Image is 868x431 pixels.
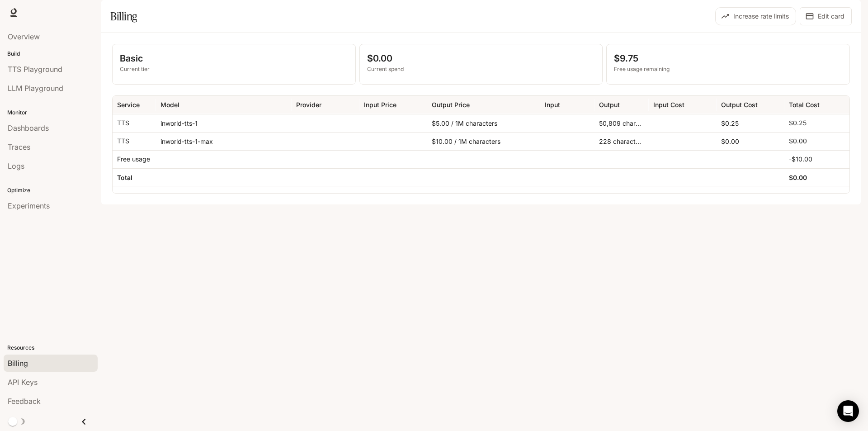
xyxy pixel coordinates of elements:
button: Edit card [800,7,852,25]
div: Model [160,101,179,109]
div: 228 characters [594,132,649,150]
div: Input Price [364,101,396,109]
div: 50,809 characters [594,114,649,132]
h6: $0.00 [789,173,807,182]
div: Input Cost [653,101,684,109]
button: Increase rate limits [715,7,796,25]
p: Free usage remaining [614,65,842,73]
p: TTS [117,118,129,128]
p: Current tier [120,65,348,73]
div: Open Intercom Messenger [837,400,859,422]
div: Input [545,101,560,109]
p: Basic [120,52,348,65]
div: Output Price [432,101,470,109]
div: $0.25 [717,114,784,132]
p: $0.00 [789,137,807,146]
div: $5.00 / 1M characters [427,114,540,132]
div: Service [117,101,140,109]
p: $0.25 [789,118,807,128]
div: inworld-tts-1-max [156,132,292,150]
p: Free usage [117,155,150,164]
p: $9.75 [614,52,842,65]
div: $10.00 / 1M characters [427,132,540,150]
div: inworld-tts-1 [156,114,292,132]
div: Output Cost [721,101,758,109]
p: $0.00 [367,52,595,65]
div: $0.00 [717,132,784,150]
p: Current spend [367,65,595,73]
h6: Total [117,173,132,182]
p: -$10.00 [789,155,812,164]
div: Total Cost [789,101,820,109]
div: Output [599,101,620,109]
h1: Billing [110,7,137,25]
p: TTS [117,137,129,146]
div: Provider [296,101,321,109]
